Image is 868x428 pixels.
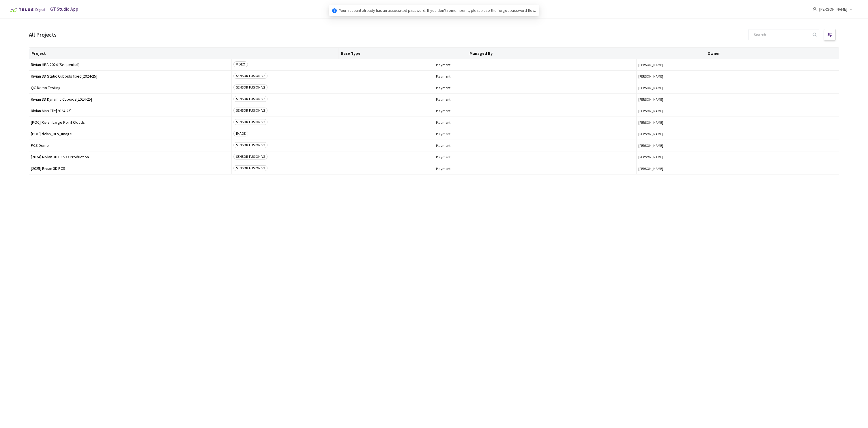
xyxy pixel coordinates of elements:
[31,109,230,113] span: Rivian Map Tile[2024-25]
[436,86,635,90] span: Playment
[338,48,467,59] th: Base Type
[750,29,812,40] input: Search
[31,166,230,171] span: [2025] Rivian 3D PCS
[638,109,837,113] button: [PERSON_NAME]
[436,109,635,113] span: Playment
[638,143,837,148] button: [PERSON_NAME]
[638,74,837,78] button: [PERSON_NAME]
[436,132,635,136] span: Playment
[638,120,837,125] button: [PERSON_NAME]
[812,7,817,12] span: user
[233,142,267,148] span: SENSOR FUSION V2
[31,155,230,159] span: [2024] Rivian 3D PCS<>Production
[638,63,837,67] button: [PERSON_NAME]
[436,166,635,171] span: Playment
[638,97,837,102] button: [PERSON_NAME]
[233,108,267,113] span: SENSOR FUSION V2
[233,131,248,136] span: IMAGE
[638,155,837,159] button: [PERSON_NAME]
[7,5,47,14] img: Telus
[436,74,635,78] span: Playment
[31,97,230,102] span: Rivian 3D Dynamic Cuboids[2024-25]
[31,86,230,90] span: QC Demo Testing
[31,120,230,125] span: [POC] Rivian Large Point Clouds
[850,8,852,11] span: down
[31,132,230,136] span: [POC]Rivian_BEV_Image
[233,61,248,67] span: VIDEO
[50,6,78,12] span: GT Studio App
[233,154,267,159] span: SENSOR FUSION V2
[233,73,267,79] span: SENSOR FUSION V2
[436,63,635,67] span: Playment
[638,166,837,171] button: [PERSON_NAME]
[436,97,635,102] span: Playment
[31,143,230,148] span: PCS Demo
[467,48,706,59] th: Managed By
[638,132,837,136] button: [PERSON_NAME]
[233,119,267,125] span: SENSOR FUSION V2
[638,86,837,90] button: [PERSON_NAME]
[31,74,230,78] span: Rivian 3D Static Cuboids fixed[2024-25]
[436,143,635,148] span: Playment
[233,165,267,171] span: SENSOR FUSION V2
[29,30,57,39] div: All Projects
[339,7,536,14] span: Your account already has an associated password. If you don't remember it, please use the forgot ...
[233,85,267,90] span: SENSOR FUSION V2
[436,155,635,159] span: Playment
[436,120,635,125] span: Playment
[233,96,267,102] span: SENSOR FUSION V2
[31,63,230,67] span: Rivian HBA 2024 [Sequential]
[705,48,834,59] th: Owner
[332,8,337,13] span: info-circle
[29,48,338,59] th: Project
